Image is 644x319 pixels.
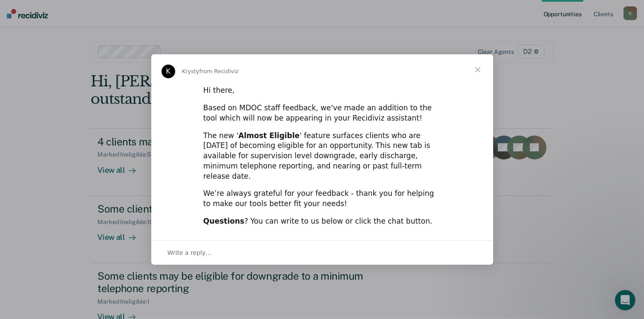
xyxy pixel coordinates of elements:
[203,86,441,96] div: Hi there,
[203,189,441,209] div: We’re always grateful for your feedback - thank you for helping to make our tools better fit your...
[151,240,493,265] div: Open conversation and reply
[203,131,441,182] div: The new ' ' feature surfaces clients who are [DATE] of becoming eligible for an opportunity. This...
[182,68,200,74] span: Krysty
[168,247,212,258] span: Write a reply…
[162,65,175,78] div: Profile image for Krysty
[462,54,493,85] span: Close
[203,216,441,227] div: ? You can write to us below or click the chat button.
[200,68,239,74] span: from Recidiviz
[203,103,441,124] div: Based on MDOC staff feedback, we've made an addition to the tool which will now be appearing in y...
[238,131,300,140] b: Almost Eligible
[203,217,244,225] b: Questions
